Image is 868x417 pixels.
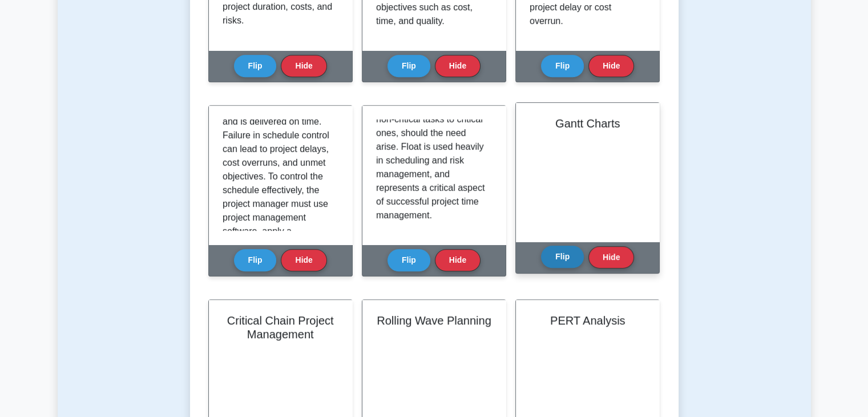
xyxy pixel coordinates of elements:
button: Flip [541,246,584,268]
h2: Rolling Wave Planning [376,314,492,327]
p: Controlling schedule involves monitoring the status of project activities, updating project progr... [223,5,334,279]
button: Flip [387,55,430,77]
h2: Critical Chain Project Management [223,314,338,341]
button: Hide [435,249,481,271]
button: Flip [234,55,277,77]
button: Flip [234,249,277,271]
h2: Gantt Charts [530,117,645,130]
button: Hide [435,55,481,77]
button: Flip [541,55,584,77]
button: Hide [588,246,634,268]
button: Hide [281,55,326,77]
button: Flip [387,249,430,271]
button: Hide [588,55,634,77]
button: Hide [281,249,326,271]
h2: PERT Analysis [530,314,645,327]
